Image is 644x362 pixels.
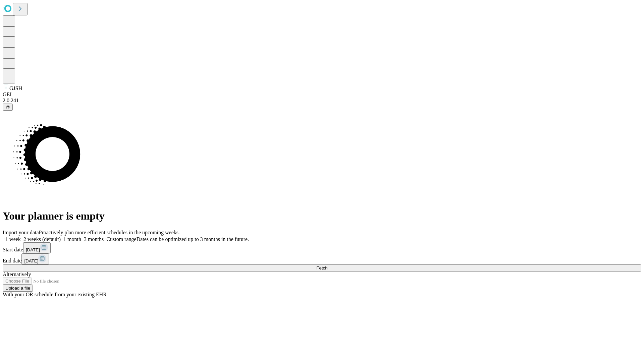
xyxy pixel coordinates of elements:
span: Proactively plan more efficient schedules in the upcoming weeks. [39,230,180,235]
span: 2 weeks (default) [23,236,61,242]
button: Fetch [3,264,641,271]
span: Custom range [106,236,136,242]
span: @ [5,105,10,110]
button: @ [3,104,13,111]
span: Fetch [316,265,327,270]
span: Import your data [3,230,39,235]
button: [DATE] [23,242,51,253]
span: [DATE] [24,258,38,263]
span: Alternatively [3,271,31,277]
div: End date [3,253,641,264]
span: GJSH [9,85,22,91]
button: [DATE] [21,253,49,264]
span: [DATE] [26,247,40,252]
span: 1 month [63,236,81,242]
span: Dates can be optimized up to 3 months in the future. [137,236,249,242]
div: GEI [3,92,641,98]
span: 1 week [5,236,21,242]
div: 2.0.241 [3,98,641,104]
h1: Your planner is empty [3,210,641,222]
div: Start date [3,242,641,253]
span: With your OR schedule from your existing EHR [3,292,107,297]
button: Upload a file [3,285,33,292]
span: 3 months [84,236,104,242]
